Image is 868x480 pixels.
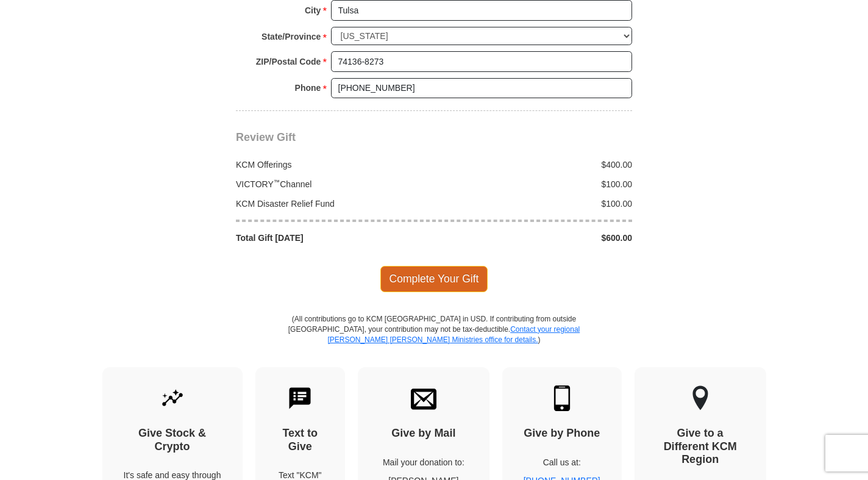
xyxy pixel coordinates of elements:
div: KCM Offerings [230,159,435,171]
strong: Phone [295,79,321,96]
h4: Give Stock & Crypto [124,427,221,453]
span: Complete Your Gift [380,266,488,292]
img: mobile.svg [549,385,575,411]
div: VICTORY Channel [230,178,435,190]
div: Total Gift [DATE] [230,232,435,244]
sup: ™ [274,178,280,185]
img: envelope.svg [411,385,436,411]
h4: Give by Mail [379,427,468,440]
p: (All contributions go to KCM [GEOGRAPHIC_DATA] in USD. If contributing from outside [GEOGRAPHIC_D... [288,314,580,367]
div: KCM Disaster Relief Fund [230,198,435,210]
strong: ZIP/Postal Code [256,53,321,70]
div: $100.00 [434,178,639,190]
strong: State/Province [261,28,321,45]
strong: City [305,2,321,19]
a: Contact your regional [PERSON_NAME] [PERSON_NAME] Ministries office for details. [327,325,580,344]
div: $400.00 [434,159,639,171]
div: $600.00 [434,232,639,244]
div: $100.00 [434,198,639,210]
img: other-region [692,385,709,411]
h4: Give to a Different KCM Region [656,427,745,467]
img: text-to-give.svg [287,385,313,411]
span: Review Gift [236,131,296,143]
h4: Give by Phone [524,427,600,440]
p: Call us at: [524,456,600,468]
h4: Text to Give [277,427,324,453]
img: give-by-stock.svg [160,385,185,411]
p: Mail your donation to: [379,456,468,468]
